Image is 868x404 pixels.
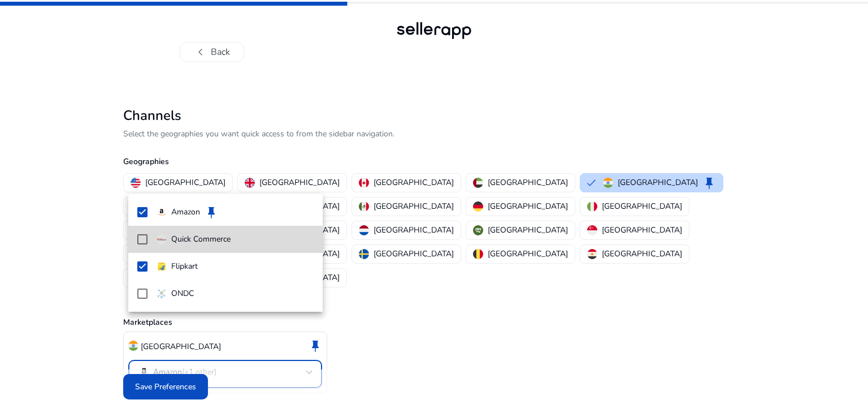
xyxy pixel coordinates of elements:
span: keep [205,205,218,219]
img: amazon.svg [157,207,167,217]
img: ondc-sm.webp [157,289,167,299]
p: Flipkart [171,260,198,273]
p: Quick Commerce [171,233,231,246]
p: ONDC [171,287,194,300]
p: Amazon [171,206,200,218]
img: flipkart.svg [157,261,167,272]
img: quick-commerce.gif [157,234,167,244]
